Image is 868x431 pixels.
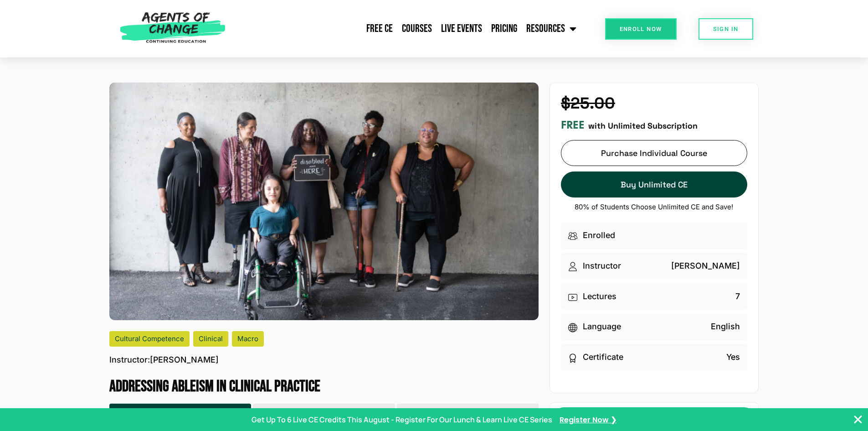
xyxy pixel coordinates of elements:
[560,414,616,426] a: Register Now ❯
[487,17,522,40] a: Pricing
[232,331,264,347] div: Macro
[561,203,747,211] p: 80% of Students Choose Unlimited CE and Save!
[713,26,739,32] span: SIGN IN
[699,18,753,40] a: SIGN IN
[726,351,740,363] p: Yes
[620,26,662,32] span: Enroll Now
[437,17,487,40] a: Live Events
[109,331,190,347] div: Cultural Competence
[561,119,585,132] h3: FREE
[397,404,539,431] button: Instructor
[561,119,747,132] div: with Unlimited Subscription
[109,354,150,366] span: Instructor:
[109,354,219,366] p: [PERSON_NAME]
[583,351,623,363] p: Certificate
[583,260,621,272] p: Instructor
[253,404,395,431] button: Curriculum
[621,180,688,189] span: Buy Unlimited CE
[252,414,552,425] p: Get Up To 6 Live CE Credits This August - Register For Our Lunch & Learn Live CE Series
[561,140,747,166] a: Purchase Individual Course
[362,17,397,40] a: Free CE
[605,18,677,40] a: Enroll Now
[522,17,581,40] a: Resources
[583,321,621,333] p: Language
[109,404,251,431] button: Overview
[583,229,615,242] p: Enrolled
[671,260,740,272] p: [PERSON_NAME]
[109,377,539,396] h1: Addressing Ableism in Clinical Practice (1 Cultural Competency CE Credit)
[230,17,581,40] nav: Menu
[397,17,437,40] a: Courses
[601,148,707,158] span: Purchase Individual Course
[735,291,740,303] p: 7
[853,414,863,425] button: Close Banner
[711,321,740,333] p: English
[193,331,228,347] div: Clinical
[561,94,747,113] h4: $25.00
[109,83,539,320] img: Addressing Ableism in Clinical Practice (1 Cultural Competency CE Credit)
[561,171,747,197] a: Buy Unlimited CE
[583,291,616,303] p: Lectures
